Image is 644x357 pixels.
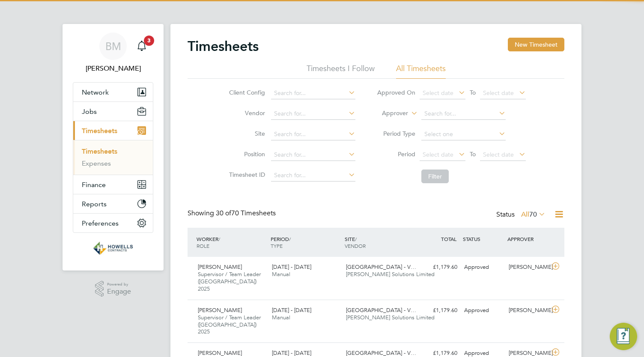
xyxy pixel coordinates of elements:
[461,231,505,247] div: STATUS
[377,130,415,137] label: Period Type
[508,38,564,51] button: New Timesheet
[416,303,461,318] div: £1,179.60
[467,149,478,160] span: To
[421,128,506,140] input: Select one
[271,170,355,181] input: Search for...
[370,109,408,118] label: Approver
[272,271,290,278] span: Manual
[423,89,453,97] span: Select date
[73,214,153,232] button: Preferences
[227,109,265,117] label: Vendor
[346,349,416,357] span: [GEOGRAPHIC_DATA] - V…
[82,181,106,189] span: Finance
[271,87,355,99] input: Search for...
[82,88,109,96] span: Network
[227,171,265,178] label: Timesheet ID
[289,235,291,242] span: /
[521,210,546,219] label: All
[271,149,355,161] input: Search for...
[343,231,417,253] div: SITE
[505,231,550,247] div: APPROVER
[216,209,231,217] span: 30 of
[188,38,259,55] h2: Timesheets
[483,89,514,97] span: Select date
[505,260,550,274] div: [PERSON_NAME]
[377,89,415,96] label: Approved On
[271,242,283,249] span: TYPE
[107,281,131,288] span: Powered by
[346,314,435,321] span: [PERSON_NAME] Solutions Limited
[271,128,355,140] input: Search for...
[73,63,153,74] span: Bianca Manser
[93,241,133,255] img: wearehowells-logo-retina.png
[73,102,153,121] button: Jobs
[216,209,276,217] span: 70 Timesheets
[198,306,242,314] span: [PERSON_NAME]
[461,303,505,318] div: Approved
[346,263,416,271] span: [GEOGRAPHIC_DATA] - V…
[529,210,537,219] span: 70
[82,127,117,135] span: Timesheets
[377,150,415,158] label: Period
[396,63,446,79] li: All Timesheets
[272,349,311,357] span: [DATE] - [DATE]
[198,349,242,357] span: [PERSON_NAME]
[73,121,153,140] button: Timesheets
[271,108,355,120] input: Search for...
[423,151,453,158] span: Select date
[82,107,97,116] span: Jobs
[272,263,311,271] span: [DATE] - [DATE]
[198,271,261,292] span: Supervisor / Team Leader ([GEOGRAPHIC_DATA]) 2025
[198,263,242,271] span: [PERSON_NAME]
[82,200,107,208] span: Reports
[227,130,265,137] label: Site
[346,306,416,314] span: [GEOGRAPHIC_DATA] - V…
[73,83,153,101] button: Network
[144,36,154,46] span: 3
[82,219,119,227] span: Preferences
[421,170,449,183] button: Filter
[197,242,209,249] span: ROLE
[188,209,277,218] div: Showing
[355,235,357,242] span: /
[496,209,547,221] div: Status
[194,231,268,253] div: WORKER
[272,314,290,321] span: Manual
[73,33,153,74] a: BM[PERSON_NAME]
[483,151,514,158] span: Select date
[198,314,261,336] span: Supervisor / Team Leader ([GEOGRAPHIC_DATA]) 2025
[272,306,311,314] span: [DATE] - [DATE]
[227,89,265,96] label: Client Config
[268,231,343,253] div: PERIOD
[307,63,375,79] li: Timesheets I Follow
[505,303,550,318] div: [PERSON_NAME]
[227,150,265,158] label: Position
[105,41,121,52] span: BM
[441,235,456,242] span: TOTAL
[421,108,506,120] input: Search for...
[95,281,131,297] a: Powered byEngage
[82,159,111,167] a: Expenses
[73,194,153,213] button: Reports
[218,235,220,242] span: /
[345,242,366,249] span: VENDOR
[82,147,117,155] a: Timesheets
[73,241,153,255] a: Go to home page
[107,288,131,295] span: Engage
[346,271,435,278] span: [PERSON_NAME] Solutions Limited
[467,87,478,98] span: To
[63,24,164,271] nav: Main navigation
[73,140,153,175] div: Timesheets
[73,175,153,194] button: Finance
[610,323,637,350] button: Engage Resource Center
[133,33,150,60] a: 3
[416,260,461,274] div: £1,179.60
[461,260,505,274] div: Approved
